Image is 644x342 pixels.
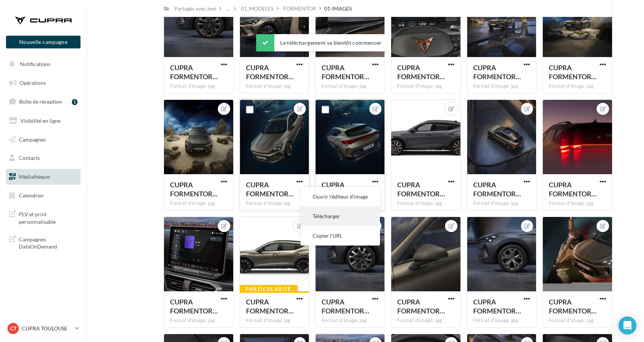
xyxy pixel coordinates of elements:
[72,99,77,105] div: 1
[246,298,294,315] span: CUPRA FORMENTOR PA 039
[549,317,606,324] div: Format d'image: jpg
[301,206,380,226] button: Télécharger
[549,63,597,81] span: CUPRA FORMENTOR PA 165
[246,83,303,90] div: Format d'image: jpg
[170,63,218,81] span: CUPRA FORMENTOR PA 024
[397,298,445,315] span: CUPRA FORMENTOR PA 028
[19,234,77,250] span: Campagnes DataOnDemand
[473,317,530,324] div: Format d'image: jpg
[5,206,82,228] a: PLV et print personnalisable
[549,200,606,207] div: Format d'image: jpg
[19,136,46,142] span: Campagnes
[5,132,82,148] a: Campagnes
[170,181,218,198] span: CUPRA FORMENTOR PA 166
[174,5,216,12] div: Partagés avec moi
[19,155,40,161] span: Contacts
[322,181,369,198] span: CUPRA FORMENTOR PA 117
[5,56,79,72] button: Notifications
[397,83,454,90] div: Format d'image: jpg
[322,317,378,324] div: Format d'image: jpg
[170,298,218,315] span: CUPRA FORMENTOR PA 077
[170,83,227,90] div: Format d'image: jpg
[473,200,530,207] div: Format d'image: jpg
[170,200,227,207] div: Format d'image: jpg
[397,200,454,207] div: Format d'image: jpg
[322,63,369,81] span: CUPRA FORMENTOR PA 154
[549,181,597,198] span: CUPRA FORMENTOR PA 056
[473,298,521,315] span: CUPRA FORMENTOR PA 020
[256,34,387,51] div: Le téléchargement va bientôt commencer
[19,192,44,199] span: Calendrier
[322,83,378,90] div: Format d'image: jpg
[19,173,50,180] span: Médiathèque
[473,181,521,198] span: CUPRA FORMENTOR PA 009
[473,83,530,90] div: Format d'image: jpg
[5,75,82,91] a: Opérations
[322,298,369,315] span: CUPRA FORMENTOR PA 021
[6,321,80,336] a: CT CUPRA TOULOUSE
[241,5,273,12] div: 01_MODELES
[6,36,80,48] button: Nouvelle campagne
[5,231,82,253] a: Campagnes DataOnDemand
[225,3,231,14] div: ...
[5,169,82,185] a: Médiathèque
[246,200,303,207] div: Format d'image: jpg
[301,187,380,206] button: Ouvrir l'éditeur d'image
[20,118,61,124] span: Visibilité en ligne
[549,298,597,315] span: CUPRA FORMENTOR PA 175
[170,317,227,324] div: Format d'image: jpg
[5,113,82,129] a: Visibilité en ligne
[246,63,294,81] span: CUPRA FORMENTOR PA 127
[20,80,46,86] span: Opérations
[397,63,445,81] span: CUPRA FORMENTOR PA 178
[324,5,352,12] div: 01-IMAGES
[301,226,380,246] button: Copier l'URL
[5,150,82,166] a: Contacts
[283,5,316,12] div: FORMENTOR
[549,83,606,90] div: Format d'image: jpg
[397,181,445,198] span: CUPRA FORMENTOR PA 107
[397,317,454,324] div: Format d'image: jpg
[618,316,636,334] div: Open Intercom Messenger
[19,98,62,105] span: Boîte de réception
[5,188,82,203] a: Calendrier
[246,317,303,324] div: Format d'image: jpg
[246,181,294,198] span: CUPRA FORMENTOR PA 115
[473,63,521,81] span: CUPRA FORMENTOR PA 001
[20,61,50,67] span: Notifications
[10,325,17,332] span: CT
[19,209,77,225] span: PLV et print personnalisable
[22,325,72,332] p: CUPRA TOULOUSE
[240,285,298,293] div: Particularité
[5,93,82,110] a: Boîte de réception1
